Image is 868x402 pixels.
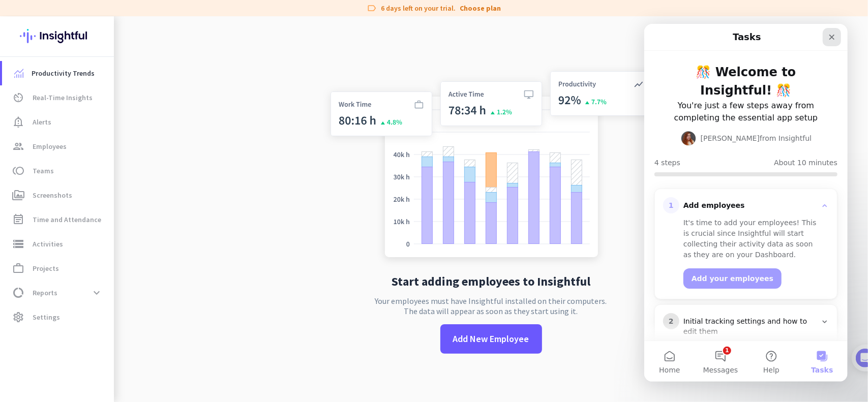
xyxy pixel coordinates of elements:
a: perm_mediaScreenshots [2,183,114,207]
span: Time and Attendance [33,213,101,226]
a: av_timerReal-Time Insights [2,85,114,110]
i: av_timer [12,91,24,104]
h2: Start adding employees to Insightful [392,275,590,288]
span: Activities [33,238,63,250]
a: settingsSettings [2,305,114,329]
i: label [367,3,377,13]
i: notification_important [12,116,24,128]
img: Insightful logo [20,16,94,56]
i: data_usage [12,287,24,299]
button: Add New Employee [440,324,542,354]
a: menu-itemProductivity Trends [2,61,114,85]
p: Your employees must have Insightful installed on their computers. The data will appear as soon as... [375,296,607,316]
a: work_outlineProjects [2,256,114,281]
span: Add New Employee [453,332,529,346]
span: Reports [33,287,57,299]
a: event_noteTime and Attendance [2,207,114,232]
span: Employees [33,140,67,152]
i: group [12,140,24,152]
a: notification_importantAlerts [2,110,114,134]
img: menu-item [14,69,23,78]
a: groupEmployees [2,134,114,159]
a: storageActivities [2,232,114,256]
span: Projects [33,262,59,274]
a: data_usageReportsexpand_more [2,281,114,305]
span: Settings [33,311,60,323]
i: event_note [12,213,24,226]
span: Alerts [33,116,51,128]
i: settings [12,311,24,323]
i: storage [12,238,24,250]
button: expand_more [87,284,106,302]
i: work_outline [12,262,24,274]
span: Productivity Trends [32,67,95,79]
a: Choose plan [460,3,501,13]
i: perm_media [12,189,24,201]
span: Real-Time Insights [33,91,93,104]
a: tollTeams [2,159,114,183]
iframe: Intercom live chat [644,24,848,382]
span: Teams [33,165,54,177]
span: Screenshots [33,189,72,201]
img: no-search-results [323,65,660,267]
i: toll [12,165,24,177]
